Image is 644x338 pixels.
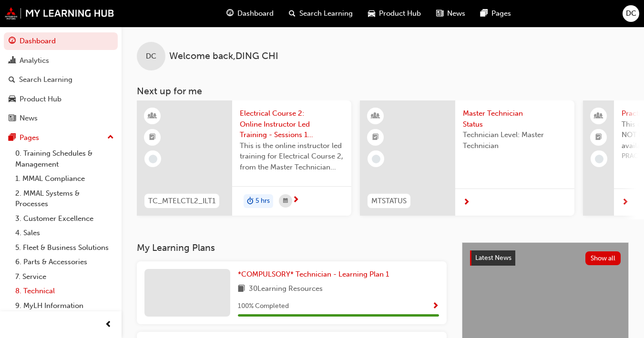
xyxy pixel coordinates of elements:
[11,269,118,284] a: 7. Service
[237,8,274,19] span: Dashboard
[595,155,603,163] span: learningRecordVerb_NONE-icon
[4,129,118,147] button: Pages
[256,196,270,207] span: 5 hrs
[372,155,380,163] span: learningRecordVerb_NONE-icon
[9,57,16,65] span: chart-icon
[475,254,511,262] span: Latest News
[372,110,379,122] span: learningResourceType_INSTRUCTOR_LED-icon
[299,8,353,19] span: Search Learning
[11,298,118,313] a: 9. MyLH Information
[463,108,567,129] span: Master Technician Status
[622,199,629,207] span: next-icon
[105,319,112,331] span: prev-icon
[240,108,344,140] span: Electrical Course 2: Online Instructor Led Training - Sessions 1 & 2 (Master Technician Program)
[137,100,351,216] a: TC_MTELCTL2_ILT1Electrical Course 2: Online Instructor Led Training - Sessions 1 & 2 (Master Tech...
[292,196,299,205] span: next-icon
[19,74,72,85] div: Search Learning
[372,131,379,144] span: booktick-icon
[149,131,156,144] span: booktick-icon
[238,283,245,295] span: book-icon
[9,95,16,104] span: car-icon
[432,300,439,312] button: Show Progress
[463,129,567,151] span: Technician Level: Master Technician
[491,8,511,19] span: Pages
[11,146,118,171] a: 0. Training Schedules & Management
[240,140,344,173] span: This is the online instructor led training for Electrical Course 2, from the Master Technician Pr...
[169,51,278,62] span: Welcome back , DING CHI
[379,8,421,19] span: Product Hub
[20,113,38,124] div: News
[585,251,621,265] button: Show all
[9,37,16,46] span: guage-icon
[11,284,118,298] a: 8. Technical
[11,171,118,186] a: 1. MMAL Compliance
[9,76,15,84] span: search-icon
[447,8,465,19] span: News
[11,186,118,211] a: 2. MMAL Systems & Processes
[226,8,234,20] span: guage-icon
[238,301,289,312] span: 100 % Completed
[4,52,118,70] a: Analytics
[281,4,360,23] a: search-iconSearch Learning
[149,110,156,122] span: learningResourceType_INSTRUCTOR_LED-icon
[249,283,323,295] span: 30 Learning Resources
[473,4,519,23] a: pages-iconPages
[4,90,118,108] a: Product Hub
[360,100,574,216] a: MTSTATUSMaster Technician StatusTechnician Level: Master Technician
[470,250,621,266] a: Latest NewsShow all
[371,196,407,207] span: MTSTATUS
[463,199,470,207] span: next-icon
[626,8,636,19] span: DC
[480,8,488,20] span: pages-icon
[432,302,439,311] span: Show Progress
[146,51,156,62] span: DC
[623,5,639,22] button: DC
[20,55,49,66] div: Analytics
[436,8,443,20] span: news-icon
[595,131,602,144] span: booktick-icon
[4,109,118,127] a: News
[20,132,39,143] div: Pages
[368,8,375,20] span: car-icon
[148,196,215,207] span: TC_MTELCTL2_ILT1
[11,211,118,226] a: 3. Customer Excellence
[9,114,16,123] span: news-icon
[11,226,118,240] a: 4. Sales
[9,134,16,142] span: pages-icon
[122,86,644,97] h3: Next up for me
[238,269,393,280] a: *COMPULSORY* Technician - Learning Plan 1
[107,131,114,144] span: up-icon
[219,4,281,23] a: guage-iconDashboard
[11,255,118,269] a: 6. Parts & Accessories
[595,110,602,122] span: people-icon
[5,7,114,20] img: mmal
[4,32,118,50] a: Dashboard
[4,71,118,89] a: Search Learning
[149,155,157,163] span: learningRecordVerb_NONE-icon
[429,4,473,23] a: news-iconNews
[360,4,429,23] a: car-iconProduct Hub
[4,30,118,129] button: DashboardAnalyticsSearch LearningProduct HubNews
[238,270,389,278] span: *COMPULSORY* Technician - Learning Plan 1
[137,242,447,253] h3: My Learning Plans
[289,8,296,20] span: search-icon
[283,195,288,207] span: calendar-icon
[11,240,118,255] a: 5. Fleet & Business Solutions
[20,94,61,105] div: Product Hub
[247,195,254,208] span: duration-icon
